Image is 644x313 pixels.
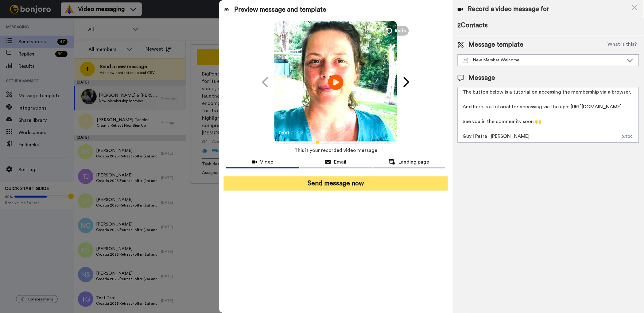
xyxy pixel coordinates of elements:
[294,144,377,157] span: This is your recorded video message
[458,87,639,143] textarea: Hi {first_name|there}, Welcome! We are so happy you are here. 🌟 The button below is a tutorial on...
[279,129,289,137] span: 0:00
[398,158,429,166] span: Landing page
[334,158,346,166] span: Email
[469,40,524,49] span: Message template
[463,57,624,63] div: New Member Welcome
[606,40,639,49] button: What is this?
[294,129,305,137] span: 2:23
[291,129,293,137] span: /
[260,158,274,166] span: Video
[463,58,468,63] img: Message-temps.svg
[224,176,448,191] button: Send message now
[469,73,495,83] span: Message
